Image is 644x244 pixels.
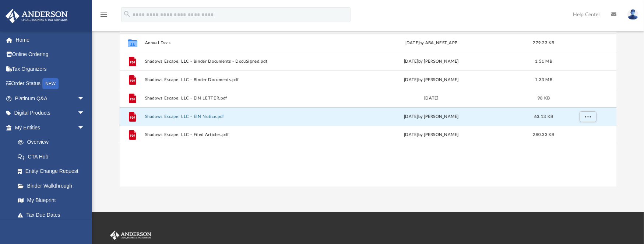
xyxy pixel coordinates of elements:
a: Tax Organizers [5,62,96,76]
div: [DATE] by [PERSON_NAME] [337,132,526,139]
a: Home [5,32,96,47]
span: 279.23 KB [533,41,554,45]
a: Digital Productsarrow_drop_down [5,106,96,121]
i: search [123,10,131,18]
button: Shadows Escape, LLC - Filed Articles.pdf [145,133,334,137]
div: [DATE] by [PERSON_NAME] [337,77,526,83]
button: More options [580,111,597,122]
button: Shadows Escape, LLC - EIN Notice.pdf [145,114,334,119]
img: Anderson Advisors Platinum Portal [109,231,153,240]
a: CTA Hub [10,149,96,164]
button: Shadows Escape, LLC - EIN LETTER.pdf [145,96,334,101]
a: Online Ordering [5,47,96,62]
a: My Blueprint [10,193,92,208]
a: Order StatusNEW [5,76,96,91]
div: [DATE] [337,95,526,102]
span: 98 KB [538,96,550,100]
div: NEW [42,78,59,89]
span: 63.13 KB [534,115,553,119]
a: Entity Change Request [10,164,96,179]
span: arrow_drop_down [77,120,92,135]
span: arrow_drop_down [77,106,92,121]
i: menu [99,10,108,19]
div: grid [120,34,616,187]
span: 280.33 KB [533,133,554,137]
img: Anderson Advisors Platinum Portal [3,9,70,23]
span: 1.51 MB [535,59,552,63]
a: Platinum Q&Aarrow_drop_down [5,91,96,106]
a: Binder Walkthrough [10,178,96,193]
div: [DATE] by [PERSON_NAME] [337,58,526,65]
a: Overview [10,135,96,150]
span: arrow_drop_down [77,91,92,106]
img: User Pic [627,9,638,20]
button: Annual Docs [145,41,334,45]
div: [DATE] by ABA_NEST_APP [337,40,526,46]
a: Tax Due Dates [10,208,96,222]
a: menu [99,14,108,19]
button: Shadows Escape, LLC - Binder Documents - DocuSigned.pdf [145,59,334,64]
div: [DATE] by [PERSON_NAME] [337,114,526,120]
a: My Entitiesarrow_drop_down [5,120,96,135]
span: 1.33 MB [535,78,552,82]
button: Shadows Escape, LLC - Binder Documents.pdf [145,77,334,82]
